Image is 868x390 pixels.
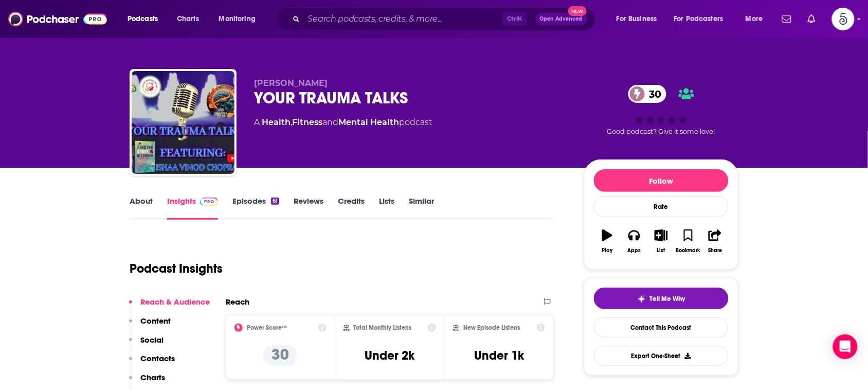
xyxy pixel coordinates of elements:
div: Open Intercom Messenger [833,334,858,359]
img: User Profile [832,8,855,30]
span: Charts [177,12,199,26]
div: A podcast [254,116,432,129]
button: tell me why sparkleTell Me Why [594,288,729,309]
a: InsightsPodchaser Pro [167,196,218,220]
button: Follow [594,169,729,192]
a: Show notifications dropdown [778,10,795,28]
span: Logged in as Spiral5-G2 [832,8,855,30]
p: Contacts [140,353,175,363]
div: Bookmark [676,247,700,254]
h2: Reach [226,297,249,307]
a: Health [262,117,291,127]
span: More [746,12,763,26]
a: 30 [628,85,666,103]
div: Rate [594,196,729,217]
img: Podchaser Pro [200,198,218,206]
p: Social [140,335,164,345]
span: Ctrl K [503,12,527,26]
a: Mental Health [338,117,399,127]
button: open menu [212,11,269,27]
h2: New Episode Listens [463,324,520,331]
span: Good podcast? Give it some love! [607,128,715,135]
p: 30 [263,345,297,366]
button: Reach & Audience [129,297,210,316]
a: Similar [409,196,434,220]
button: Bookmark [675,223,701,260]
button: open menu [667,11,738,27]
button: Contacts [129,353,175,373]
div: Apps [628,247,641,254]
a: Episodes61 [232,196,279,220]
span: Podcasts [128,12,158,26]
input: Search podcasts, credits, & more... [304,11,503,27]
a: Show notifications dropdown [804,10,820,28]
button: open menu [120,11,171,27]
button: open menu [738,11,776,27]
button: Share [702,223,729,260]
img: YOUR TRAUMA TALKS [132,71,234,174]
div: Search podcasts, credits, & more... [285,7,606,31]
h2: Total Monthly Listens [354,324,412,331]
h3: Under 2k [365,348,414,363]
div: List [657,247,665,254]
p: Content [140,316,171,326]
button: Play [594,223,621,260]
span: and [322,117,338,127]
span: For Business [617,12,657,26]
span: Monitoring [219,12,256,26]
button: Apps [621,223,647,260]
div: 61 [271,198,279,205]
span: 30 [639,85,666,103]
button: open menu [609,11,670,27]
span: Tell Me Why [650,295,685,303]
img: tell me why sparkle [638,295,646,303]
img: Podchaser - Follow, Share and Rate Podcasts [8,9,107,29]
div: 30Good podcast? Give it some love! [584,78,738,142]
a: Contact This Podcast [594,317,729,338]
span: [PERSON_NAME] [254,78,328,88]
button: Export One-Sheet [594,346,729,366]
a: Fitness [292,117,322,127]
a: About [130,196,153,220]
h1: Podcast Insights [130,261,223,276]
span: Open Advanced [540,16,583,22]
a: Lists [379,196,394,220]
a: Reviews [294,196,323,220]
h2: Power Score™ [247,324,287,331]
button: Open AdvancedNew [535,13,587,25]
h3: Under 1k [474,348,524,363]
p: Reach & Audience [140,297,210,307]
a: Credits [338,196,365,220]
button: Social [129,335,164,354]
button: Show profile menu [832,8,855,30]
span: New [568,6,587,16]
div: Share [708,247,722,254]
div: Play [602,247,613,254]
p: Charts [140,373,165,382]
span: For Podcasters [674,12,724,26]
button: List [648,223,675,260]
span: , [291,117,292,127]
button: Content [129,316,171,335]
a: Charts [170,11,205,27]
